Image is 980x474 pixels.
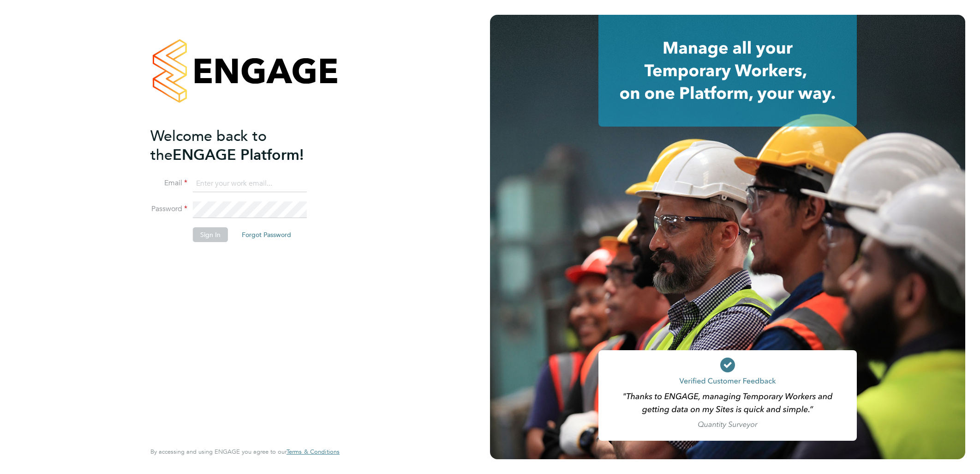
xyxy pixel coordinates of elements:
[150,204,187,214] label: Password
[193,227,228,242] button: Sign In
[150,448,340,456] span: By accessing and using ENGAGE you agree to our
[150,127,267,164] span: Welcome back to the
[287,448,340,456] a: Terms & Conditions
[287,448,340,456] span: Terms & Conditions
[150,127,330,164] h2: ENGAGE Platform!
[234,227,299,242] button: Forgot Password
[150,178,187,188] label: Email
[193,176,307,192] input: Enter your work email...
